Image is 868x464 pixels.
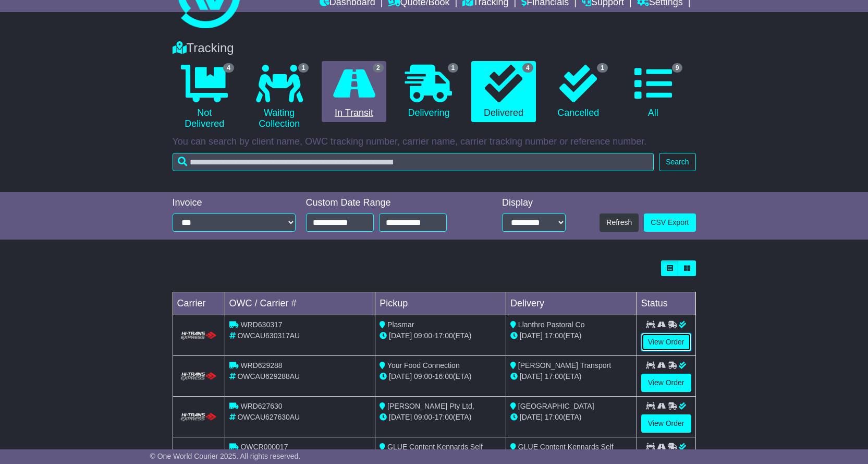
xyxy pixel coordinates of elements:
div: Custom Date Range [306,197,473,209]
a: 4 Delivered [471,61,535,123]
span: 1 [448,63,459,73]
span: [GEOGRAPHIC_DATA] [518,402,594,410]
a: 4 Not Delivered [173,61,237,134]
span: WRD627630 [240,402,282,410]
span: 2 [373,63,384,73]
td: Carrier [173,292,225,315]
span: [DATE] [520,331,543,340]
span: WRD630317 [240,320,282,329]
span: 17:00 [545,372,563,380]
span: [PERSON_NAME] Transport [518,361,611,370]
a: View Order [641,333,691,351]
span: 1 [597,63,608,73]
div: (ETA) [510,330,632,341]
button: Refresh [600,213,639,232]
span: Llanthro Pastoral Co [518,320,585,329]
span: © One World Courier 2025. All rights reserved. [150,452,301,460]
span: OWCAU629288AU [237,372,300,380]
img: HiTrans.png [179,372,218,382]
span: [PERSON_NAME] Pty Ltd, [387,402,474,410]
a: 1 Delivering [397,61,461,123]
div: (ETA) [510,371,632,382]
span: Plasmar [387,320,414,329]
span: OWCAU627630AU [237,413,300,421]
span: 9 [672,63,683,73]
span: OWCAU630317AU [237,331,300,340]
span: [DATE] [520,372,543,380]
div: - (ETA) [380,371,502,382]
span: 16:00 [435,372,453,380]
td: OWC / Carrier # [225,292,375,315]
span: GLUE Content Kennards Self Storage Springvale [380,443,483,462]
div: Tracking [167,41,701,56]
span: 17:00 [435,413,453,421]
span: GLUE Content Kennards Self Storage [GEOGRAPHIC_DATA] [510,443,614,462]
a: CSV Export [644,213,695,232]
div: (ETA) [510,412,632,423]
p: You can search by client name, OWC tracking number, carrier name, carrier tracking number or refe... [173,136,696,148]
span: OWCR000017 [240,443,288,451]
td: Status [637,292,695,315]
a: View Order [641,414,691,433]
span: 17:00 [545,331,563,340]
img: HiTrans.png [179,412,218,422]
td: Delivery [506,292,637,315]
span: [DATE] [389,372,412,380]
div: - (ETA) [380,412,502,423]
a: 1 Cancelled [546,61,610,123]
div: Display [502,197,566,209]
a: 9 All [621,61,685,123]
span: 4 [223,63,234,73]
span: 17:00 [545,413,563,421]
span: 17:00 [435,331,453,340]
button: Search [659,153,695,171]
a: 2 In Transit [322,61,386,123]
a: View Order [641,374,691,392]
a: 1 Waiting Collection [247,61,311,134]
span: 09:00 [414,413,432,421]
div: Invoice [173,197,296,209]
span: [DATE] [389,413,412,421]
span: 1 [298,63,309,73]
span: [DATE] [520,413,543,421]
span: 09:00 [414,372,432,380]
img: HiTrans.png [179,331,218,341]
span: [DATE] [389,331,412,340]
span: WRD629288 [240,361,282,370]
span: 4 [522,63,533,73]
td: Pickup [375,292,506,315]
span: 09:00 [414,331,432,340]
div: - (ETA) [380,330,502,341]
span: Your Food Connection [387,361,460,370]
